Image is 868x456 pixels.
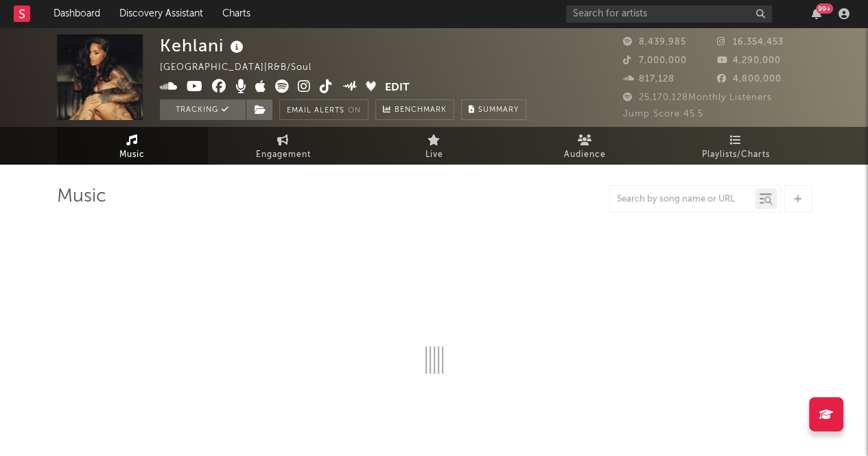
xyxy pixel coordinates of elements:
[566,5,772,23] input: Search for artists
[717,38,784,47] span: 16,354,453
[160,99,246,120] button: Tracking
[564,147,606,163] span: Audience
[256,147,311,163] span: Engagement
[816,3,833,14] div: 99 +
[717,75,782,84] span: 4,800,000
[348,107,361,115] em: On
[279,99,368,120] button: Email AlertsOn
[623,56,687,65] span: 7,000,000
[208,127,359,165] a: Engagement
[57,127,208,165] a: Music
[425,147,443,163] span: Live
[119,147,145,163] span: Music
[717,56,781,65] span: 4,290,000
[359,127,510,165] a: Live
[610,194,755,205] input: Search by song name or URL
[623,110,703,119] span: Jump Score: 45.5
[395,102,447,119] span: Benchmark
[461,99,526,120] button: Summary
[623,38,686,47] span: 8,439,985
[385,80,410,97] button: Edit
[160,34,247,57] div: Kehlani
[510,127,661,165] a: Audience
[160,60,327,76] div: [GEOGRAPHIC_DATA] | R&B/Soul
[623,93,772,102] span: 25,170,128 Monthly Listeners
[375,99,454,120] a: Benchmark
[478,106,519,114] span: Summary
[623,75,675,84] span: 817,128
[702,147,770,163] span: Playlists/Charts
[812,8,821,19] button: 99+
[661,127,812,165] a: Playlists/Charts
